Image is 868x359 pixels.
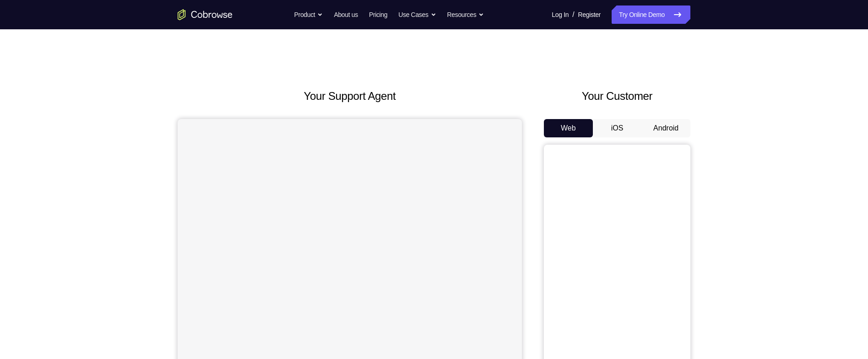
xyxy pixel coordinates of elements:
[178,88,522,104] h2: Your Support Agent
[294,5,323,24] button: Product
[544,88,690,104] h2: Your Customer
[178,9,233,20] a: Go to the home page
[398,5,436,24] button: Use Cases
[544,119,593,137] button: Web
[447,5,484,24] button: Resources
[552,5,569,24] a: Log In
[369,5,387,24] a: Pricing
[641,119,690,137] button: Android
[334,5,358,24] a: About us
[572,9,574,20] span: /
[612,5,690,24] a: Try Online Demo
[578,5,601,24] a: Register
[593,119,642,137] button: iOS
